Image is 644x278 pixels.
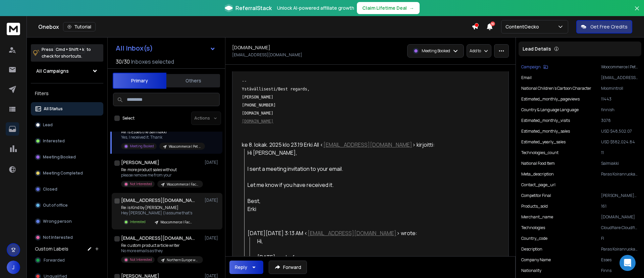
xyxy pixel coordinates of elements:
button: Reply [229,261,263,274]
span: → [410,5,414,11]
p: country_code [521,236,547,241]
div: I sent a meeting invitation to your email. Let me know if you have received it. [248,165,438,189]
p: [PERSON_NAME] [PERSON_NAME] [601,193,639,198]
p: Out of office [43,203,68,208]
p: Get Free Credits [590,23,628,30]
button: Forward [269,261,307,274]
p: 11443 [601,96,639,102]
p: 3078 [601,118,639,123]
h1: [PERSON_NAME] [121,159,159,166]
button: J [7,261,20,274]
button: All Status [31,102,103,116]
span: [DOMAIN_NAME] [242,111,273,116]
div: Reply [235,264,247,271]
p: please remove me from your [121,172,202,178]
p: Woocommerce | Pet Food & Supplies | [GEOGRAPHIC_DATA] | Eerik's unhinged, shorter | [DATE] [169,144,201,149]
span: -- [242,79,247,83]
p: Cloudflare:Cloudflare CDN:Complianz:Facebook Pixel:Google Ads Pixel:Google Analytics:Google Analy... [601,225,639,230]
button: All Inbox(s) [110,42,221,55]
span: Ystävällisesti/Best regards, [242,87,310,91]
p: Northern Europe woocom ([GEOGRAPHIC_DATA]) | human-like writing | Clothing Accessories | [DATE] [167,258,199,263]
span: 50 [490,21,495,26]
button: Claim Lifetime Deal→ [357,2,420,14]
span: [PERSON_NAME] [242,95,273,99]
p: meta_description [521,171,554,177]
h1: [EMAIL_ADDRESS][DOMAIN_NAME] [121,235,195,241]
p: [DATE] [205,235,220,241]
button: Primary [113,73,166,89]
p: estimated_monthly_sales [521,129,570,134]
p: Not Interested [130,257,152,262]
span: 30 / 30 [116,58,130,66]
button: Wrong person [31,215,103,228]
p: Competitor Final [521,193,551,198]
p: Re: is Kind by [PERSON_NAME] [121,205,197,210]
button: Tutorial [63,22,96,31]
h3: Inboxes selected [131,58,174,66]
a: [EMAIL_ADDRESS][DOMAIN_NAME] [308,229,396,237]
p: Paras Koiranruoka ja kissanruoka suoraan maahantuojan verkkokaupasta. Myös kotimaiset erikoisruok... [601,247,639,252]
p: Meeting Booked [422,48,450,54]
p: Moomintroll [601,86,639,91]
h1: All Campaigns [36,68,69,74]
span: Cmd + Shift + k [55,46,85,53]
div: Best, [248,197,438,205]
p: Re: more product sales without [121,167,202,172]
p: [EMAIL_ADDRESS][DOMAIN_NAME] [601,75,639,80]
span: Forwarded [44,258,65,263]
p: [DATE] [205,198,220,203]
p: merchant_name [521,214,553,220]
p: Press to check for shortcuts. [42,46,91,60]
h3: Custom Labels [35,246,68,252]
div: Yes, I received it. Thank you. [242,60,438,133]
p: Re: is Esses the Salmiakki [121,129,202,135]
p: Hey [PERSON_NAME] (I assume that's [121,210,197,216]
button: Forwarded [31,254,103,267]
p: Meeting Completed [43,170,83,176]
label: Select [122,116,135,121]
p: Yes, I received it. Thank [121,135,202,140]
p: Country & Language Language [521,107,579,113]
p: FI [601,236,639,241]
button: Others [166,73,220,88]
p: estimated_monthly_pageviews [521,96,580,102]
p: Lead Details [523,46,551,52]
div: Erki [248,205,438,213]
div: [DATE][DATE] 3:13 AM < > wrote: [248,229,438,237]
button: Meeting Completed [31,166,103,180]
p: National food item [521,161,555,166]
h1: All Inbox(s) [116,45,153,52]
p: Company Name [521,257,551,263]
a: [DOMAIN_NAME] [242,119,273,124]
p: description [521,247,542,252]
p: [DOMAIN_NAME] [601,214,639,220]
p: USD $582,024.84 [601,139,639,145]
p: [DATE] [205,160,220,165]
p: products_sold [521,204,548,209]
button: Meeting Booked [31,150,103,164]
p: ContentGecko [505,23,542,30]
p: estimated_monthly_visits [521,118,570,123]
button: Closed [31,183,103,196]
button: All Campaigns [31,64,103,78]
p: Paras Koiranruoka ja kissanruoka suoraan maahantuojan verkkokaupasta. Myös kotimaiset erikoisruok... [601,171,639,177]
button: Out of office [31,199,103,212]
a: [EMAIL_ADDRESS][DOMAIN_NAME] [323,141,412,148]
p: Campaign [521,64,541,70]
p: estimated_yearly_sales [521,139,566,145]
p: Nationality [521,268,541,273]
p: Woocommerce | Face and body care | [PERSON_NAME]'s copy | [GEOGRAPHIC_DATA] | [DATE] [167,182,199,187]
p: Salmiakki [601,161,639,166]
p: Meeting Booked [43,154,76,160]
div: ke 8. lokak. 2025 klo 23.19 Erki All < > kirjoitti: [242,141,438,149]
h3: Filters [31,89,103,98]
p: Wrong person [43,219,72,224]
p: Interested [130,219,146,224]
p: Woocommerce | Face and body care | [PERSON_NAME]'s unhinged copy | [GEOGRAPHIC_DATA] | [DATE] [160,220,193,225]
p: Add to [470,48,481,54]
p: Finns [601,268,639,273]
button: Lead [31,118,103,132]
p: Interested [43,138,65,144]
p: USD $48,502.07 [601,129,639,134]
